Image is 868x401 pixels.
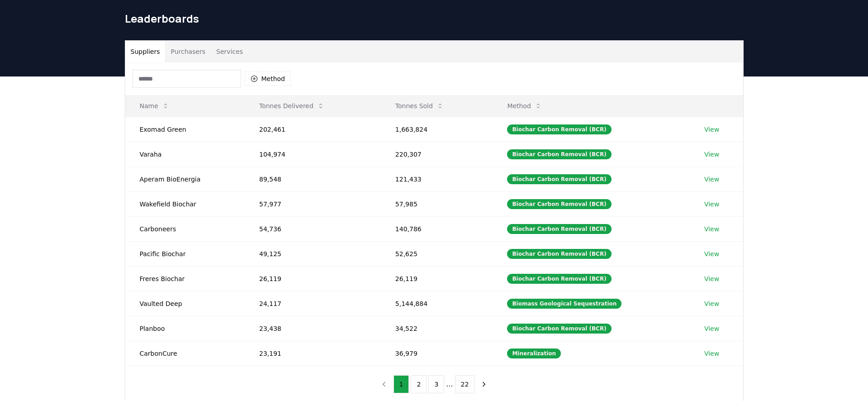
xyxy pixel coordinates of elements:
td: 57,977 [245,191,381,216]
button: 22 [455,375,475,393]
a: View [704,324,719,333]
td: 5,144,884 [381,291,493,316]
a: View [704,175,719,184]
a: View [704,249,719,258]
button: Name [133,97,176,115]
a: View [704,299,719,308]
td: Vaulted Deep [125,291,245,316]
a: View [704,224,719,234]
button: Tonnes Sold [388,97,451,115]
td: 202,461 [245,117,381,142]
td: 26,119 [245,266,381,291]
td: 24,117 [245,291,381,316]
a: View [704,200,719,209]
button: Suppliers [125,41,166,62]
button: Services [211,41,248,62]
button: next page [476,375,492,393]
td: 23,438 [245,316,381,341]
div: Biomass Geological Sequestration [507,299,621,309]
div: Biochar Carbon Removal (BCR) [507,124,611,134]
td: 34,522 [381,316,493,341]
div: Biochar Carbon Removal (BCR) [507,199,611,209]
td: CarbonCure [125,341,245,366]
td: 220,307 [381,142,493,167]
h1: Leaderboards [125,11,744,26]
button: Purchasers [165,41,211,62]
td: 36,979 [381,341,493,366]
td: Exomad Green [125,117,245,142]
td: 121,433 [381,167,493,191]
div: Mineralization [507,348,561,358]
div: Biochar Carbon Removal (BCR) [507,249,611,259]
a: View [704,150,719,159]
button: 1 [394,375,409,393]
button: Tonnes Delivered [252,97,332,115]
button: 3 [428,375,444,393]
div: Biochar Carbon Removal (BCR) [507,324,611,334]
a: View [704,125,719,134]
td: 49,125 [245,241,381,266]
a: View [704,349,719,358]
td: Pacific Biochar [125,241,245,266]
td: Planboo [125,316,245,341]
button: Method [245,72,291,86]
td: 104,974 [245,142,381,167]
td: 52,625 [381,241,493,266]
div: Biochar Carbon Removal (BCR) [507,174,611,184]
div: Biochar Carbon Removal (BCR) [507,149,611,159]
a: View [704,274,719,283]
td: Aperam BioEnergia [125,167,245,191]
td: 26,119 [381,266,493,291]
td: 57,985 [381,191,493,216]
div: Biochar Carbon Removal (BCR) [507,274,611,284]
td: 54,736 [245,216,381,241]
td: 89,548 [245,167,381,191]
td: 1,663,824 [381,117,493,142]
td: 23,191 [245,341,381,366]
td: Carboneers [125,216,245,241]
button: 2 [411,375,427,393]
li: ... [446,379,453,390]
div: Biochar Carbon Removal (BCR) [507,224,611,234]
button: Method [500,97,549,115]
td: 140,786 [381,216,493,241]
td: Varaha [125,142,245,167]
td: Freres Biochar [125,266,245,291]
td: Wakefield Biochar [125,191,245,216]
